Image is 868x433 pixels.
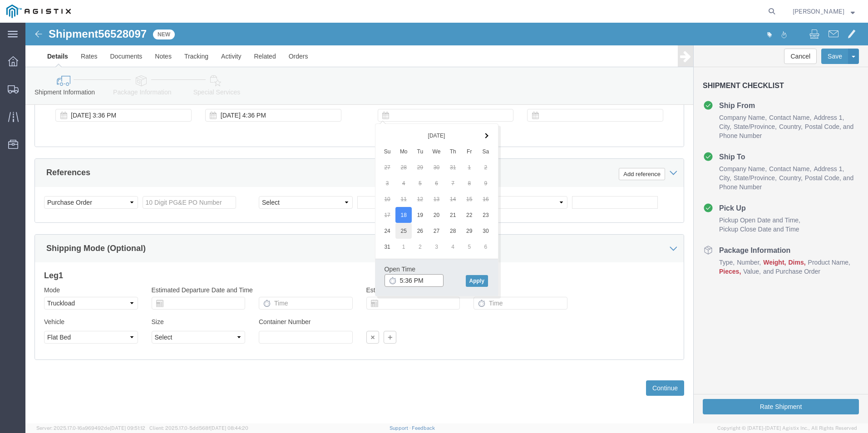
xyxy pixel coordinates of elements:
span: [DATE] 09:51:12 [110,425,145,431]
span: Copyright © [DATE]-[DATE] Agistix Inc., All Rights Reserved [717,424,857,432]
span: Server: 2025.17.0-16a969492de [36,425,145,431]
img: logo [6,5,71,18]
a: Support [390,425,412,431]
button: [PERSON_NAME] [792,6,855,17]
iframe: FS Legacy Container [25,23,868,423]
a: Feedback [412,425,435,431]
span: Client: 2025.17.0-5dd568f [149,425,248,431]
span: [DATE] 08:44:20 [210,425,248,431]
span: Robert Hall [793,6,844,16]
